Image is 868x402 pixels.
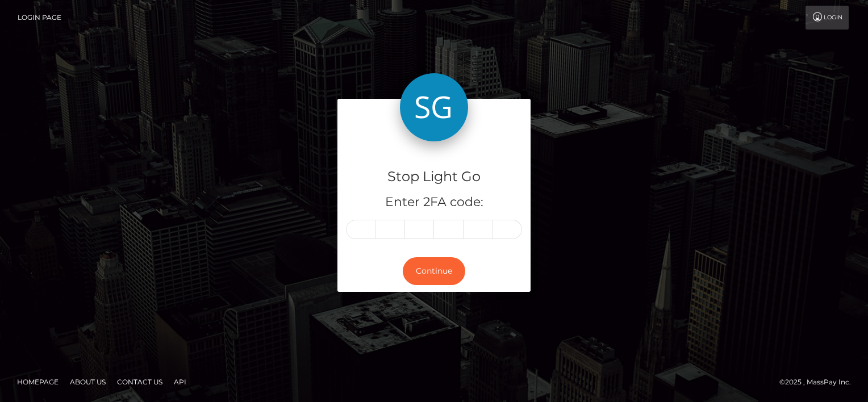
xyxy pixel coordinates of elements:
[346,194,522,211] h5: Enter 2FA code:
[18,6,61,30] a: Login Page
[806,6,849,30] a: Login
[65,373,110,391] a: About Us
[346,167,522,187] h4: Stop Light Go
[169,373,191,391] a: API
[403,257,465,285] button: Continue
[400,73,468,141] img: Stop Light Go
[12,373,63,391] a: Homepage
[779,376,859,388] div: © 2025 , MassPay Inc.
[112,373,167,391] a: Contact Us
